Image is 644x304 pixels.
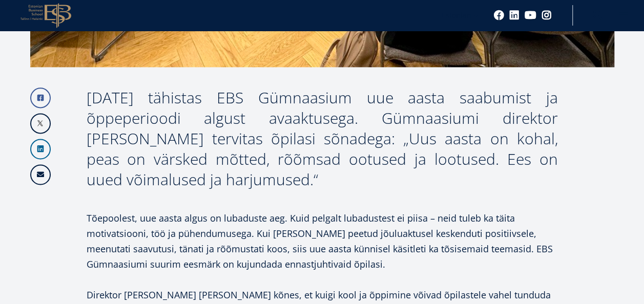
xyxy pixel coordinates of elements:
p: Tõepoolest, uue aasta algus on lubaduste aeg. Kuid pelgalt lubadustest ei piisa – neid tuleb ka t... [87,210,558,272]
a: Facebook [494,10,504,20]
a: Instagram [542,10,552,20]
a: Linkedin [30,139,51,159]
div: [DATE] tähistas EBS Gümnaasium uue aasta saabumist ja õppeperioodi algust avaaktusega. Gümnaasium... [87,88,558,190]
a: Linkedin [509,10,520,20]
a: Facebook [30,88,51,108]
img: X [31,114,50,133]
a: Email [30,164,51,185]
a: Youtube [525,10,536,20]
